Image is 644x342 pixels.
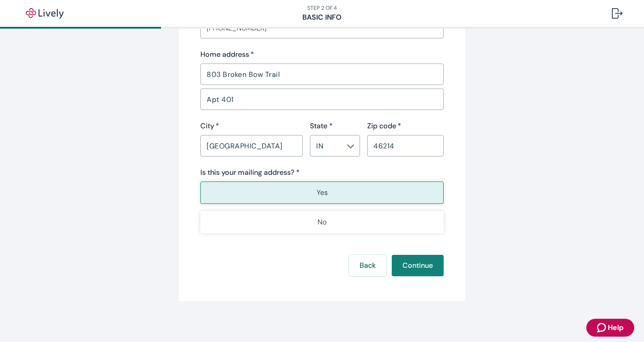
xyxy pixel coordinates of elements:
img: Lively [20,8,70,19]
button: Zendesk support iconHelp [586,319,634,337]
input: Address line 1 [200,65,444,83]
input: Address line 2 [200,90,444,108]
label: State * [310,121,333,131]
svg: Zendesk support icon [597,322,608,333]
label: Home address [200,49,254,60]
p: No [318,217,326,228]
input: -- [313,139,343,152]
label: City [200,121,219,131]
span: Help [608,322,623,333]
p: Yes [317,187,328,198]
button: Open [346,142,355,151]
svg: Chevron icon [347,143,354,150]
input: City [200,137,303,155]
label: Is this your mailing address? * [200,167,300,178]
input: Zip code [367,137,444,155]
button: Yes [200,182,444,204]
button: Back [349,255,386,276]
label: Zip code [367,121,401,131]
button: No [200,211,444,233]
button: Continue [392,255,444,276]
button: Log out [605,3,630,24]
